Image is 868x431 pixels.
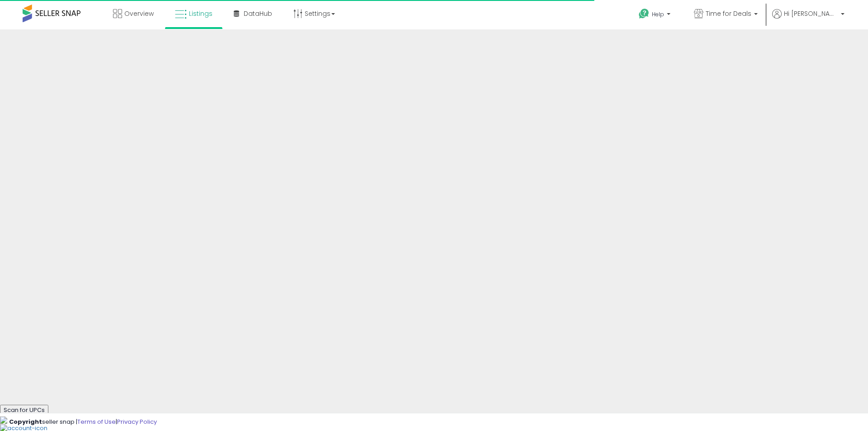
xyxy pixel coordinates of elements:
[244,9,272,18] span: DataHub
[632,1,679,29] a: Help
[652,10,664,18] span: Help
[638,8,650,19] i: Get Help
[772,9,844,29] a: Hi [PERSON_NAME]
[189,9,212,18] span: Listings
[124,9,154,18] span: Overview
[784,9,838,18] span: Hi [PERSON_NAME]
[706,9,751,18] span: Time for Deals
